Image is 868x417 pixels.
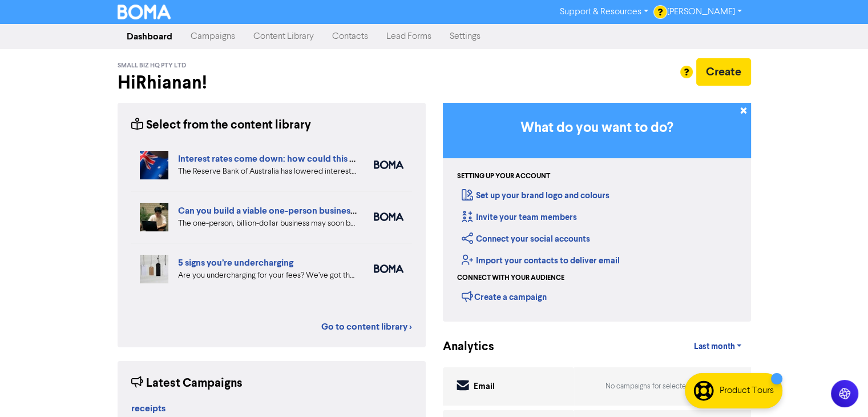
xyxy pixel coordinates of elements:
a: Dashboard [118,25,181,48]
a: Contacts [323,25,377,48]
div: Email [474,380,495,394]
div: The Reserve Bank of Australia has lowered interest rates. What does a drop in interest rates mean... [178,166,357,178]
span: Small Biz HQ Pty Ltd [118,62,186,70]
img: boma [374,212,403,221]
div: Connect with your audience [457,273,564,283]
a: [PERSON_NAME] [657,3,750,21]
strong: receipts [131,403,165,414]
img: boma [374,161,403,169]
a: Connect your social accounts [462,234,590,244]
a: Content Library [244,25,323,48]
a: Settings [441,25,490,48]
div: Setting up your account [457,171,550,182]
a: Lead Forms [377,25,441,48]
div: Create a campaign [462,288,547,305]
a: Support & Resources [551,3,657,21]
button: Create [696,58,751,86]
img: BOMA Logo [118,5,171,19]
a: Import your contacts to deliver email [462,255,620,266]
h2: Hi Rhianan ! [118,72,426,94]
a: Interest rates come down: how could this affect your business finances? [178,153,473,165]
a: 5 signs you’re undercharging [178,257,293,268]
a: Invite your team members [462,212,577,223]
a: receipts [131,404,165,414]
a: Set up your brand logo and colours [462,190,609,201]
iframe: Chat Widget [811,362,868,417]
a: Can you build a viable one-person business? [178,205,358,216]
a: Campaigns [181,25,244,48]
div: No campaigns for selected dates [605,381,720,392]
div: The one-person, billion-dollar business may soon become a reality. But what are the pros and cons... [178,218,357,230]
img: boma_accounting [374,264,403,273]
h3: What do you want to do? [460,120,734,137]
div: Latest Campaigns [131,375,243,392]
a: Last month [684,335,750,358]
div: Are you undercharging for your fees? We’ve got the five warning signs that can help you diagnose ... [178,270,357,282]
a: Go to content library > [321,320,412,334]
span: Last month [693,342,734,352]
div: Select from the content library [131,117,311,134]
div: Analytics [443,338,480,356]
div: Getting Started in BOMA [443,103,751,322]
